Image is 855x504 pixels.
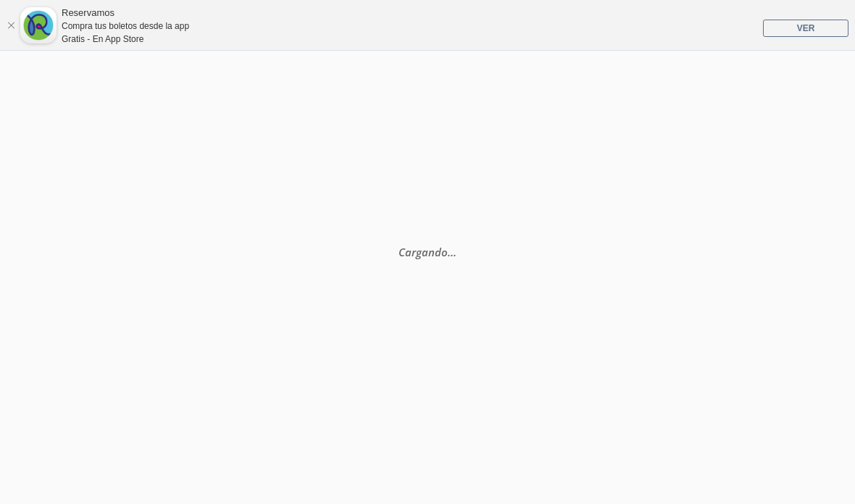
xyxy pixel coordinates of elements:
em: Cargando [399,245,456,259]
a: Cerrar [7,21,15,30]
span: . [454,245,456,259]
div: Reservamos [62,6,189,20]
span: . [451,245,454,259]
div: Gratis - En App Store [62,33,189,46]
div: Compra tus boletos desde la app [62,20,189,33]
a: VER [763,20,848,37]
span: VER [797,23,815,33]
span: . [448,245,451,259]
